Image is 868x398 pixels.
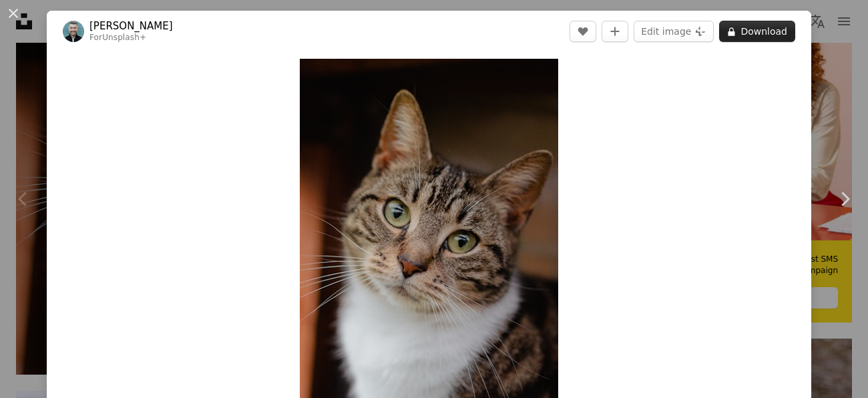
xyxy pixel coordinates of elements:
[89,19,173,33] a: [PERSON_NAME]
[570,21,596,42] button: Like
[89,33,173,43] div: For
[634,21,714,42] button: Edit image
[63,21,84,42] img: Go to Luke Thornton's profile
[102,33,146,42] a: Unsplash+
[719,21,795,42] button: Download
[821,135,868,263] a: Next
[602,21,628,42] button: Add to Collection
